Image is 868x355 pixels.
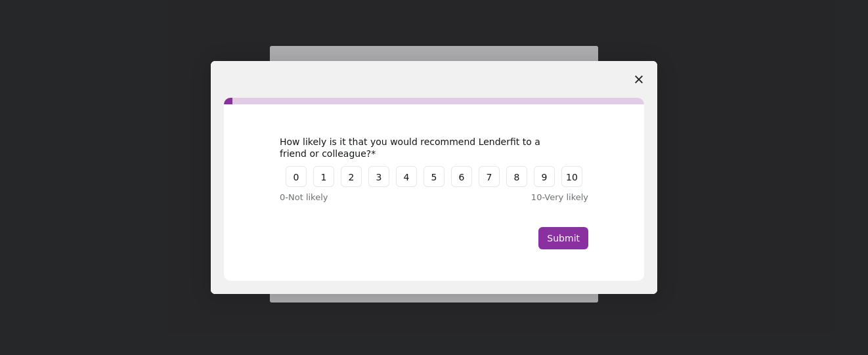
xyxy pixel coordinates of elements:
[479,166,500,187] button: 7
[561,166,582,187] button: 10
[423,166,445,187] button: 5
[451,166,472,187] button: 6
[534,166,555,187] button: 9
[313,166,334,187] button: 1
[280,136,569,159] div: How likely is it that you would recommend Lenderfit to a friend or colleague?
[286,166,307,187] button: 0
[538,227,588,249] button: Submit
[368,166,389,187] button: 3
[470,191,588,204] div: 10 - Very likely
[341,166,362,187] button: 2
[280,191,398,204] div: 0 - Not likely
[396,166,417,187] button: 4
[620,61,657,98] span: Close survey
[506,166,527,187] button: 8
